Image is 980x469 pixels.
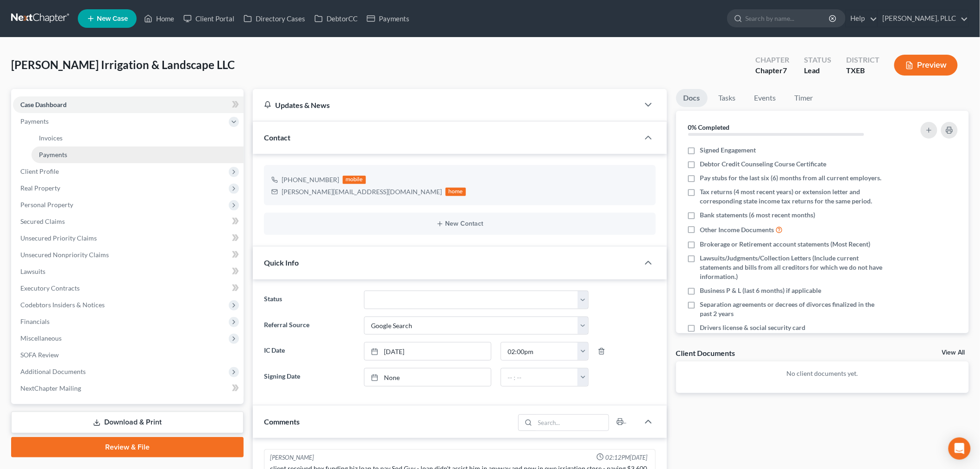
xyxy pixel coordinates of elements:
[711,89,743,107] a: Tasks
[501,368,578,386] input: -- : --
[310,10,362,27] a: DebtorCC
[846,55,879,65] div: District
[362,10,414,27] a: Payments
[13,230,244,247] a: Unsecured Priority Claims
[264,133,290,142] span: Contact
[700,254,888,281] span: Lawsuits/Judgments/Collection Letters (Include current statements and bills from all creditors fo...
[676,348,735,358] div: Client Documents
[535,415,609,431] input: Search...
[239,10,310,27] a: Directory Cases
[20,251,109,259] span: Unsecured Nonpriority Claims
[259,317,359,335] label: Referral Source
[11,412,244,433] a: Download & Print
[264,100,628,110] div: Updates & News
[804,55,831,65] div: Status
[13,380,244,397] a: NextChapter Mailing
[20,334,62,342] span: Miscellaneous
[787,89,821,107] a: Timer
[783,66,787,75] span: 7
[13,96,244,113] a: Case Dashboard
[894,55,958,76] button: Preview
[846,65,879,76] div: TXEB
[878,10,968,27] a: [PERSON_NAME], PLLC
[282,187,442,196] div: [PERSON_NAME][EMAIL_ADDRESS][DOMAIN_NAME]
[20,101,67,108] span: Case Dashboard
[13,347,244,363] a: SOFA Review
[20,384,81,392] span: NextChapter Mailing
[179,10,239,27] a: Client Portal
[270,453,314,462] div: [PERSON_NAME]
[684,369,962,378] p: No client documents yet.
[20,234,97,242] span: Unsecured Priority Claims
[364,368,491,386] a: None
[700,187,888,206] span: Tax returns (4 most recent years) or extension letter and corresponding state income tax returns ...
[606,453,648,462] span: 02:12PM[DATE]
[755,55,789,65] div: Chapter
[264,258,299,267] span: Quick Info
[700,225,774,234] span: Other Income Documents
[20,184,60,192] span: Real Property
[13,263,244,280] a: Lawsuits
[700,240,871,249] span: Brokerage or Retirement account statements (Most Recent)
[747,89,784,107] a: Events
[20,167,59,175] span: Client Profile
[804,65,831,76] div: Lead
[20,201,73,209] span: Personal Property
[259,291,359,309] label: Status
[676,89,708,107] a: Docs
[20,284,80,292] span: Executory Contracts
[139,10,179,27] a: Home
[282,175,339,184] div: [PHONE_NUMBER]
[446,188,466,196] div: home
[20,351,59,359] span: SOFA Review
[688,123,730,131] strong: 0% Completed
[264,417,300,426] span: Comments
[700,300,888,318] span: Separation agreements or decrees of divorces finalized in the past 2 years
[39,134,63,142] span: Invoices
[700,146,756,155] span: Signed Engagement
[949,437,971,460] div: Open Intercom Messenger
[20,301,105,309] span: Codebtors Insiders & Notices
[846,10,877,27] a: Help
[746,10,830,27] input: Search by name...
[259,368,359,387] label: Signing Date
[39,151,67,158] span: Payments
[31,146,244,163] a: Payments
[700,210,816,220] span: Bank statements (6 most recent months)
[31,130,244,146] a: Invoices
[97,15,128,22] span: New Case
[700,173,882,183] span: Pay stubs for the last six (6) months from all current employers.
[700,323,806,332] span: Drivers license & social security card
[259,342,359,361] label: IC Date
[343,176,366,184] div: mobile
[20,368,86,375] span: Additional Documents
[700,159,827,169] span: Debtor Credit Counseling Course Certificate
[271,220,648,228] button: New Contact
[13,280,244,297] a: Executory Contracts
[20,217,65,225] span: Secured Claims
[755,65,789,76] div: Chapter
[364,342,491,360] a: [DATE]
[20,117,49,125] span: Payments
[13,247,244,263] a: Unsecured Nonpriority Claims
[11,437,244,457] a: Review & File
[700,286,822,295] span: Business P & L (last 6 months) if applicable
[501,342,578,360] input: -- : --
[20,317,50,325] span: Financials
[13,213,244,230] a: Secured Claims
[11,58,235,71] span: [PERSON_NAME] Irrigation & Landscape LLC
[942,349,965,356] a: View All
[20,267,45,275] span: Lawsuits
